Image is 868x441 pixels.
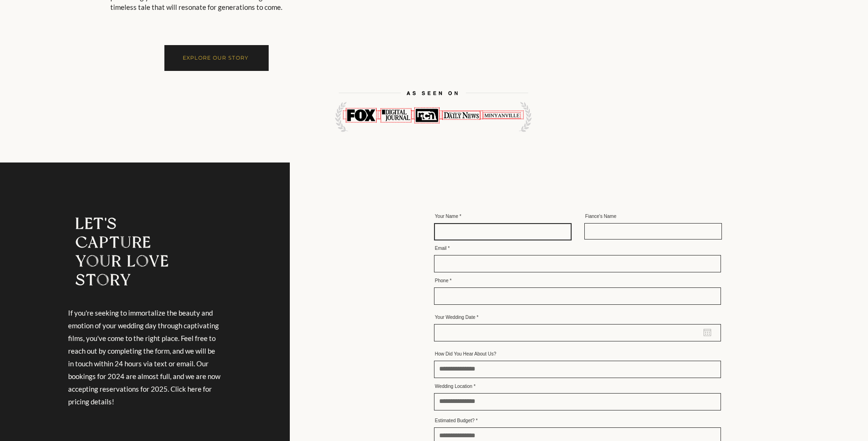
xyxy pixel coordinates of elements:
[76,214,170,289] span: LET'S CAPTURE YOUR LOVE STORY
[333,9,534,209] img: Wedding Videographer near me
[183,54,248,61] span: EXPLORE OUR STORY
[434,418,721,423] label: Estimated Budget?
[434,352,721,356] label: How Did You Hear About Us?
[434,279,721,283] label: Phone
[434,315,721,320] label: Your Wedding Date
[434,246,721,251] label: Email
[584,214,722,219] label: Fiance's Name
[164,45,269,71] a: EXPLORE OUR STORY
[434,384,721,389] label: Wedding Location
[704,329,711,336] button: Open calendar
[434,214,572,219] label: Your Name
[68,309,220,406] span: If you're seeking to immortalize the beauty and emotion of your wedding day through captivating f...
